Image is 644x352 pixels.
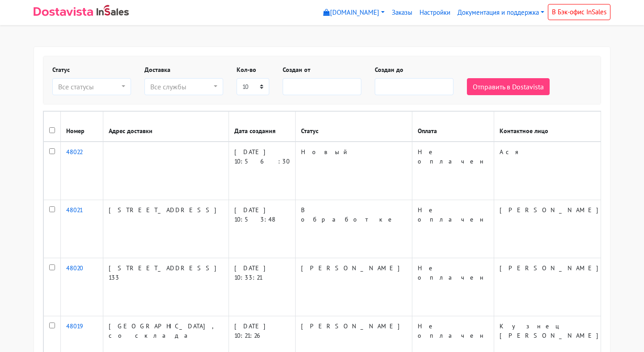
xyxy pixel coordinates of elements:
[103,200,229,258] td: [STREET_ADDRESS]
[66,264,83,272] a: 48020
[494,258,611,316] td: [PERSON_NAME]
[229,200,296,258] td: [DATE] 10:53:48
[34,7,93,16] img: Dostavista - срочная курьерская служба доставки
[296,258,412,316] td: [PERSON_NAME]
[296,200,412,258] td: В обработке
[388,4,416,21] a: Заказы
[66,322,84,330] a: 48019
[237,65,256,75] label: Кол-во
[58,81,120,92] div: Все статусы
[97,5,129,16] img: InSales
[103,112,229,142] th: Адрес доставки
[229,142,296,200] td: [DATE] 10:56:30
[412,112,494,142] th: Оплата
[296,142,412,200] td: Новый
[494,142,611,200] td: Ася
[494,112,611,142] th: Контактное лицо
[52,65,70,75] label: Статус
[103,258,229,316] td: [STREET_ADDRESS] 133
[454,4,548,21] a: Документация и поддержка
[229,258,296,316] td: [DATE] 10:33:21
[144,78,223,95] button: Все службы
[412,200,494,258] td: Не оплачен
[412,142,494,200] td: Не оплачен
[66,148,82,156] a: 48022
[229,112,296,142] th: Дата создания
[320,4,388,21] a: [DOMAIN_NAME]
[548,4,610,20] a: В Бэк-офис InSales
[296,112,412,142] th: Статус
[412,258,494,316] td: Не оплачен
[66,206,82,214] a: 48021
[375,65,403,75] label: Создан до
[52,78,131,95] button: Все статусы
[467,78,550,95] button: Отправить в Dostavista
[150,81,212,92] div: Все службы
[144,65,170,75] label: Доставка
[494,200,611,258] td: [PERSON_NAME]
[416,4,454,21] a: Настройки
[61,112,103,142] th: Номер
[283,65,310,75] label: Создан от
